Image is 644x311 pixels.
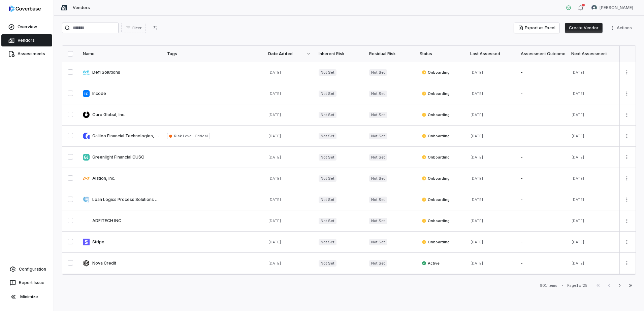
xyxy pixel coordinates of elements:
[268,197,281,202] span: [DATE]
[470,261,483,266] span: [DATE]
[621,237,632,247] button: More actions
[470,155,483,160] span: [DATE]
[369,175,387,182] span: Not Set
[1,34,52,46] a: Vendors
[621,258,632,268] button: More actions
[571,70,584,75] span: [DATE]
[3,290,51,304] button: Minimize
[422,154,450,160] span: Onboarding
[621,173,632,183] button: More actions
[194,134,207,138] span: Critical
[268,176,281,181] span: [DATE]
[571,176,584,181] span: [DATE]
[470,51,513,57] div: Last Assessed
[268,112,281,117] span: [DATE]
[517,274,567,295] td: -
[571,218,584,223] span: [DATE]
[621,110,632,120] button: More actions
[268,155,281,160] span: [DATE]
[600,5,633,10] span: [PERSON_NAME]
[514,23,559,33] button: Export as Excel
[369,154,387,161] span: Not Set
[591,5,597,10] img: Curtis Nohl avatar
[369,197,387,203] span: Not Set
[587,3,637,13] button: Curtis Nohl avatar[PERSON_NAME]
[369,91,387,97] span: Not Set
[268,261,281,266] span: [DATE]
[517,126,567,147] td: -
[319,112,336,118] span: Not Set
[420,51,462,57] div: Status
[621,131,632,141] button: More actions
[369,218,387,224] span: Not Set
[621,152,632,162] button: More actions
[621,89,632,99] button: More actions
[167,51,260,57] div: Tags
[565,23,603,33] button: Create Vendor
[121,23,146,33] button: Filter
[369,239,387,245] span: Not Set
[268,51,311,57] div: Date Added
[422,261,440,266] span: Active
[268,240,281,244] span: [DATE]
[571,112,584,117] span: [DATE]
[470,176,483,181] span: [DATE]
[517,253,567,274] td: -
[268,218,281,223] span: [DATE]
[621,195,632,205] button: More actions
[319,133,336,139] span: Not Set
[1,21,52,33] a: Overview
[319,218,336,224] span: Not Set
[319,91,336,97] span: Not Set
[369,260,387,267] span: Not Set
[73,5,90,10] span: Vendors
[1,48,52,60] a: Assessments
[3,263,51,275] a: Configuration
[422,176,450,181] span: Onboarding
[369,51,412,57] div: Residual Risk
[517,232,567,253] td: -
[422,218,450,223] span: Onboarding
[571,91,584,96] span: [DATE]
[517,147,567,168] td: -
[422,239,450,245] span: Onboarding
[561,283,563,288] div: •
[517,83,567,104] td: -
[571,197,584,202] span: [DATE]
[422,91,450,96] span: Onboarding
[369,133,387,139] span: Not Set
[422,133,450,139] span: Onboarding
[369,69,387,76] span: Not Set
[608,23,636,33] button: More actions
[571,51,614,57] div: Next Assessment
[470,197,483,202] span: [DATE]
[422,70,450,75] span: Onboarding
[268,134,281,138] span: [DATE]
[9,5,41,12] img: logo-D7KZi-bG.svg
[517,62,567,83] td: -
[268,91,281,96] span: [DATE]
[422,197,450,202] span: Onboarding
[319,239,336,245] span: Not Set
[422,112,450,117] span: Onboarding
[517,104,567,126] td: -
[470,240,483,244] span: [DATE]
[470,218,483,223] span: [DATE]
[83,51,159,57] div: Name
[621,67,632,77] button: More actions
[517,189,567,210] td: -
[319,175,336,182] span: Not Set
[521,51,563,57] div: Assessment Outcome
[540,283,557,288] div: 601 items
[470,70,483,75] span: [DATE]
[517,168,567,189] td: -
[3,277,51,289] button: Report Issue
[571,261,584,266] span: [DATE]
[571,134,584,138] span: [DATE]
[319,51,361,57] div: Inherent Risk
[319,69,336,76] span: Not Set
[174,134,194,138] span: Risk Level :
[517,210,567,232] td: -
[268,70,281,75] span: [DATE]
[470,91,483,96] span: [DATE]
